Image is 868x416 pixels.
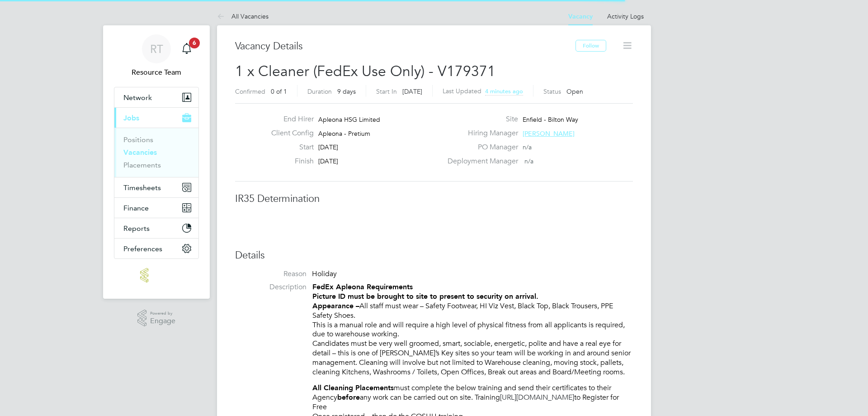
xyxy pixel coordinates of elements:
span: [DATE] [402,87,422,96]
button: Preferences [114,239,198,258]
span: Reports [123,224,150,233]
a: Activity Logs [607,12,644,20]
span: 1 x Cleaner (FedEx Use Only) - V179371 [235,62,495,80]
label: Hiring Manager [442,129,518,138]
label: Site [442,115,518,124]
h3: Details [235,249,633,262]
span: Timesheets [123,183,161,192]
button: Finance [114,198,198,218]
button: Jobs [114,108,198,128]
span: Enfield - Bilton Way [523,115,578,124]
span: [DATE] [318,157,338,165]
label: Start [264,143,314,152]
img: teamsupport-logo-retina.png [140,268,173,282]
label: Last Updated [443,87,481,95]
button: Follow [576,40,606,52]
a: Powered byEngage [137,310,176,327]
span: [DATE] [318,143,338,151]
span: n/a [523,143,532,151]
a: Placements [123,161,161,169]
span: RT [150,43,163,55]
a: RTResource Team [114,34,199,78]
a: All Vacancies [217,12,269,20]
span: 4 minutes ago [485,87,523,95]
strong: before [337,393,360,402]
span: Apleona - Pretium [318,129,370,138]
a: Go to home page [114,268,199,282]
span: Open [566,87,583,96]
label: Status [543,87,561,96]
h3: Vacancy Details [235,40,576,53]
strong: Appearance – [312,301,359,310]
nav: Main navigation [103,25,210,299]
span: Jobs [123,114,139,122]
span: Holiday [312,269,337,278]
span: Finance [123,204,149,212]
label: PO Manager [442,143,518,152]
a: Vacancy [568,13,593,20]
span: Network [123,93,152,102]
label: Client Config [264,129,314,138]
span: [PERSON_NAME] [523,129,575,138]
a: [URL][DOMAIN_NAME] [500,393,574,402]
p: All staff must wear – Safety Footwear, HI Viz Vest, Black Top, Black Trousers, PPE Safety Shoes. ... [312,282,633,377]
div: Jobs [114,128,198,177]
span: Preferences [123,244,162,253]
span: n/a [524,157,533,165]
span: Powered by [150,310,175,317]
span: 9 days [337,87,356,96]
button: Reports [114,218,198,238]
span: 6 [189,38,200,48]
a: 6 [178,34,196,63]
label: Finish [264,157,314,166]
label: Duration [307,87,332,96]
button: Network [114,87,198,107]
span: 0 of 1 [271,87,287,96]
label: Description [235,282,307,292]
strong: All Cleaning Placements [312,383,394,392]
span: Apleona HSG Limited [318,115,380,124]
label: End Hirer [264,115,314,124]
label: Confirmed [235,87,265,96]
strong: FedEx Apleona Requirements [312,282,413,291]
label: Start In [376,87,397,96]
a: Vacancies [123,148,157,157]
label: Reason [235,269,307,279]
h3: IR35 Determination [235,192,633,206]
strong: Picture ID must be brought to site to present to security on arrival. [312,292,538,301]
span: Engage [150,317,175,325]
span: Resource Team [114,67,199,78]
button: Timesheets [114,177,198,197]
label: Deployment Manager [442,157,518,166]
a: Positions [123,135,153,144]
